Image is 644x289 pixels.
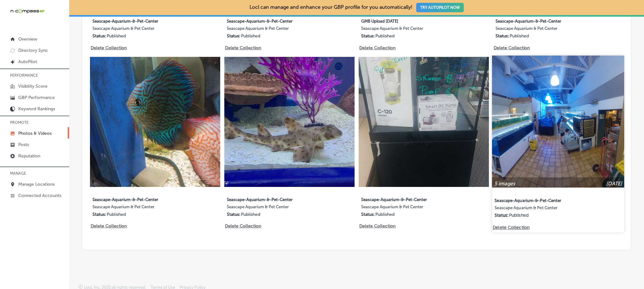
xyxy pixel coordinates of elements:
[361,33,375,39] p: Status:
[107,212,126,217] p: Published
[361,194,458,204] label: Seascape-Aquarium-&-Pet-Center
[91,223,126,229] p: Delete Collection
[361,212,375,217] p: Status:
[225,45,260,51] p: Delete Collection
[225,223,260,229] p: Delete Collection
[359,57,489,187] img: Collection thumbnail
[227,26,323,33] label: Seascape Aquarium & Pet Center
[495,213,508,218] p: Status:
[92,194,189,204] label: Seascape-Aquarium-&-Pet-Center
[227,212,240,217] p: Status:
[492,56,624,188] img: Collection thumbnail
[227,194,323,204] label: Seascape-Aquarium-&-Pet-Center
[224,57,355,187] img: Collection thumbnail
[18,36,37,42] p: Overview
[18,182,55,187] p: Manage Locations
[92,15,189,26] label: Seascape-Aquarium-&-Pet-Center
[92,204,189,212] label: Seascape Aquarium & Pet Center
[241,212,260,217] p: Published
[509,213,529,218] p: Published
[496,26,592,33] label: Seascape Aquarium & Pet Center
[92,33,106,39] p: Status:
[375,33,395,39] p: Published
[361,204,458,212] label: Seascape Aquarium & Pet Center
[92,212,106,217] p: Status:
[493,225,529,230] p: Delete Collection
[510,33,529,39] p: Published
[241,33,260,39] p: Published
[375,212,395,217] p: Published
[227,15,323,26] label: Seascape-Aquarium-&-Pet-Center
[361,26,458,33] label: Seascape Aquarium & Pet Center
[18,142,29,147] p: Posts
[18,84,48,89] p: Visibility Score
[18,106,55,112] p: Keyword Rankings
[18,59,37,64] p: AutoPilot
[92,26,189,33] label: Seascape Aquarium & Pet Center
[361,15,458,26] label: GMB Upload [DATE]
[18,48,48,53] p: Directory Sync
[18,131,52,136] p: Photos & Videos
[495,194,593,205] label: Seascape-Aquarium-&-Pet-Center
[107,33,126,39] p: Published
[496,33,509,39] p: Status:
[496,15,592,26] label: Seascape-Aquarium-&-Pet-Center
[227,33,240,39] p: Status:
[10,8,45,14] img: 660ab0bf-5cc7-4cb8-ba1c-48b5ae0f18e60NCTV_CLogo_TV_Black_-500x88.png
[90,57,220,187] img: Collection thumbnail
[91,45,126,51] p: Delete Collection
[18,95,55,100] p: GBP Performance
[494,181,515,187] p: 5 images
[18,193,61,198] p: Connected Accounts
[416,3,464,12] button: TRY AUTOPILOT NOW
[227,204,323,212] label: Seascape Aquarium & Pet Center
[359,223,395,229] p: Delete Collection
[606,181,622,187] p: [DATE]
[359,45,395,51] p: Delete Collection
[494,45,529,51] p: Delete Collection
[495,205,593,212] label: Seascape Aquarium & Pet Center
[18,153,40,159] p: Reputation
